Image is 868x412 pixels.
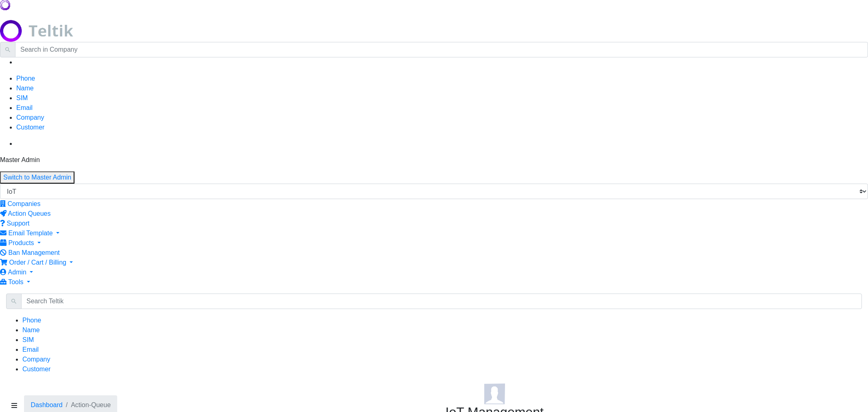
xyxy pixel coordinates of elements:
a: SIM [22,336,34,343]
a: Company [16,114,44,121]
span: Ban Management [8,249,59,256]
a: Name [22,327,40,333]
a: Customer [16,124,44,131]
a: Dashboard [31,401,62,408]
input: Search Teltik [21,294,862,309]
a: Email [16,104,33,111]
span: Action Queues [8,210,51,217]
a: Name [16,85,34,92]
input: Search in Company [15,42,868,57]
a: Switch to Master Admin [3,174,71,181]
span: Email Template [8,230,52,237]
span: Support [7,220,29,227]
a: Customer [22,366,50,373]
span: Order / Cart / Billing [9,259,66,266]
a: SIM [16,94,28,101]
span: Admin [8,269,26,276]
li: Action-Queue [63,400,111,410]
a: Company [22,356,50,363]
span: Products [8,239,34,246]
a: Phone [16,75,35,82]
a: Phone [22,317,41,324]
a: Email [22,346,39,353]
span: Companies [7,200,40,207]
span: Tools [8,278,23,285]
